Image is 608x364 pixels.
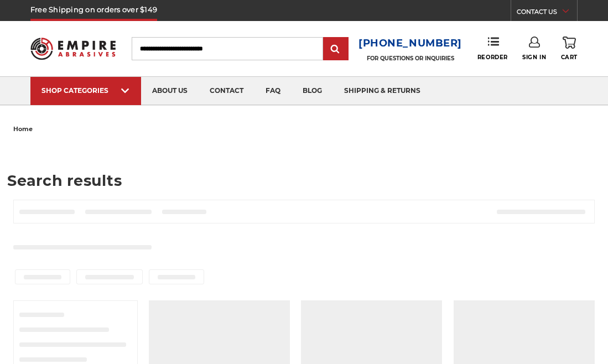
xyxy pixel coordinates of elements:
a: Reorder [477,37,508,60]
span: home [13,125,33,133]
a: faq [254,77,292,105]
span: Reorder [477,54,508,61]
a: shipping & returns [333,77,432,105]
p: FOR QUESTIONS OR INQUIRIES [358,55,462,62]
a: blog [292,77,333,105]
span: Cart [561,54,578,61]
input: Submit [325,38,347,60]
a: CONTACT US [517,6,577,21]
a: [PHONE_NUMBER] [358,35,462,51]
span: Sign In [522,54,546,61]
img: Empire Abrasives [30,32,116,66]
a: contact [199,77,254,105]
a: Cart [561,37,578,61]
h1: Search results [7,173,601,188]
div: SHOP CATEGORIES [41,86,130,95]
a: about us [141,77,199,105]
